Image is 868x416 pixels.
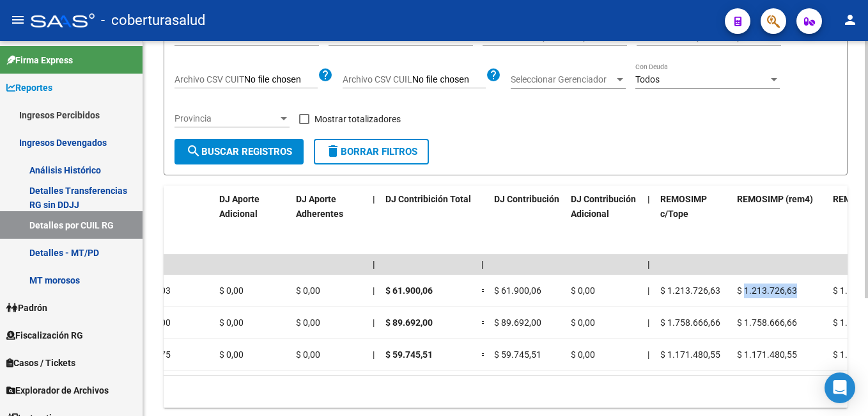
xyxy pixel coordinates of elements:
span: $ 1.758.666,66 [737,317,797,328]
span: $ 0,00 [219,317,244,328]
span: DJ Aporte Adicional [219,194,260,219]
span: | [647,259,650,269]
span: $ 1.171.480,55 [737,349,797,360]
span: = [481,285,486,296]
span: Explorador de Archivos [6,383,109,397]
datatable-header-cell: | [368,186,380,257]
span: Archivo CSV CUIL [343,74,412,84]
datatable-header-cell: DJ Aporte Adicional [214,186,291,257]
datatable-header-cell: REMOSIMP (rem4) [732,186,828,257]
span: $ 0,00 [219,285,244,296]
span: | [373,259,375,269]
span: $ 1.758.666,66 [660,317,720,328]
span: Todos [635,74,660,84]
span: $ 0,00 [571,349,595,360]
mat-icon: delete [325,143,341,159]
span: Fiscalización RG [6,328,83,342]
div: Open Intercom Messenger [825,372,855,403]
span: $ 59.745,51 [494,349,541,360]
span: | [373,194,375,204]
span: Casos / Tickets [6,356,75,370]
button: Buscar Registros [174,139,304,164]
span: Mostrar totalizadores [314,111,401,127]
span: REMOSIMP (rem4) [737,194,813,204]
span: = [481,349,486,360]
span: DJ Contribución Adicional [571,194,636,219]
span: | [647,317,649,328]
span: = [481,317,486,328]
span: | [373,317,375,328]
span: $ 0,00 [296,349,320,360]
datatable-header-cell: DJ Contribución [489,186,566,257]
button: Borrar Filtros [314,139,429,164]
input: Archivo CSV CUIL [412,74,486,86]
datatable-header-cell: | [642,186,655,257]
span: DJ Contribución [494,194,559,204]
span: $ 89.692,00 [494,317,541,328]
mat-icon: person [842,12,858,28]
span: DJ Contribición Total [385,194,471,204]
span: | [481,259,484,269]
input: Archivo CSV CUIT [244,74,318,86]
span: $ 61.900,06 [494,285,541,296]
span: | [647,349,649,360]
mat-icon: help [486,67,501,83]
datatable-header-cell: DJ Aporte [118,186,214,257]
span: Seleccionar Gerenciador [511,74,614,85]
span: | [373,285,375,296]
span: | [647,285,649,296]
span: $ 0,00 [571,317,595,328]
span: | [647,194,650,204]
span: Reportes [6,81,52,95]
span: $ 1.171.480,55 [660,349,720,360]
mat-icon: help [318,67,333,83]
span: $ 0,00 [571,285,595,296]
span: $ 0,00 [219,349,244,360]
datatable-header-cell: DJ Contribución Adicional [566,186,642,257]
mat-icon: search [186,143,201,159]
span: $ 0,00 [296,285,320,296]
span: $ 59.745,51 [385,349,433,360]
span: | [373,349,375,360]
span: $ 0,00 [296,317,320,328]
span: Provincia [174,113,278,124]
mat-icon: menu [10,12,26,28]
span: $ 1.213.726,63 [660,285,720,296]
span: Archivo CSV CUIT [174,74,244,84]
span: REMOSIMP c/Tope [660,194,707,219]
span: Padrón [6,301,47,315]
span: DJ Aporte Adherentes [296,194,343,219]
span: $ 89.692,00 [385,317,433,328]
span: Buscar Registros [186,146,292,157]
datatable-header-cell: REMOSIMP c/Tope [655,186,732,257]
span: $ 1.213.726,63 [737,285,797,296]
datatable-header-cell: DJ Contribición Total [380,186,476,257]
span: $ 61.900,06 [385,285,433,296]
datatable-header-cell: DJ Aporte Adherentes [291,186,368,257]
span: Firma Express [6,53,73,67]
span: Borrar Filtros [325,146,417,157]
span: - coberturasalud [101,6,205,35]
